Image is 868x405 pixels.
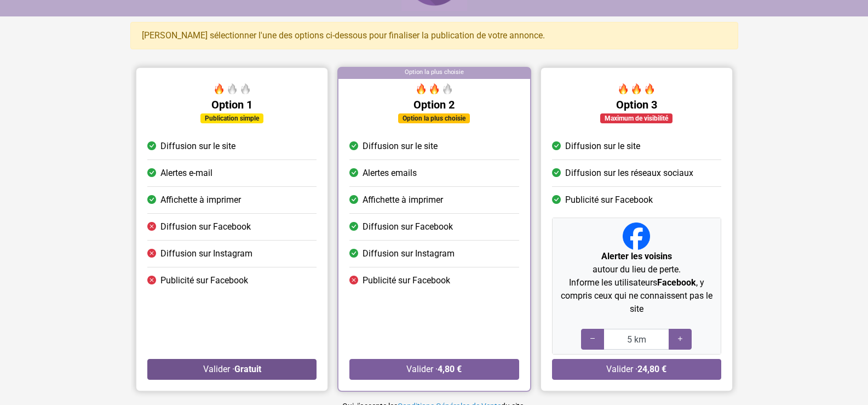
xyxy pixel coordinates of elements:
span: Affichette à imprimer [160,193,241,207]
strong: Gratuit [234,364,261,374]
span: Diffusion sur Facebook [363,220,453,233]
div: [PERSON_NAME] sélectionner l'une des options ci-dessous pour finaliser la publication de votre an... [130,22,738,49]
span: Diffusion sur Instagram [160,247,252,260]
span: Diffusion sur Instagram [363,247,455,260]
span: Diffusion sur le site [363,140,438,153]
span: Affichette à imprimer [363,193,443,207]
span: Publicité sur Facebook [160,274,248,287]
span: Diffusion sur Facebook [160,220,251,233]
h5: Option 1 [147,98,317,111]
span: Alertes emails [363,167,417,180]
div: Option la plus choisie [338,68,530,79]
button: Valider ·24,80 € [551,359,721,380]
strong: Alerter les voisins [601,251,671,261]
button: Valider ·4,80 € [349,359,519,380]
span: Diffusion sur les réseaux sociaux [565,167,693,180]
div: Publication simple [200,113,263,123]
span: Diffusion sur le site [565,140,640,153]
div: Maximum de visibilité [600,113,672,123]
strong: 24,80 € [637,364,666,374]
p: Informe les utilisateurs , y compris ceux qui ne connaissent pas le site [556,276,716,316]
strong: Facebook [657,277,695,288]
strong: 4,80 € [438,364,462,374]
div: Option la plus choisie [398,113,470,123]
span: Publicité sur Facebook [565,193,652,207]
img: Facebook [623,223,650,250]
span: Diffusion sur le site [160,140,235,153]
h5: Option 3 [551,98,721,111]
button: Valider ·Gratuit [147,359,317,380]
span: Alertes e-mail [160,167,212,180]
span: Publicité sur Facebook [363,274,450,287]
h5: Option 2 [349,98,519,111]
p: autour du lieu de perte. [556,250,716,276]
